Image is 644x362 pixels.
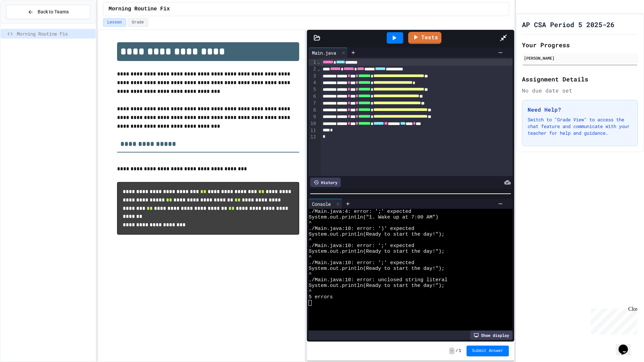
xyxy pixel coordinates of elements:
div: 9 [309,114,317,120]
span: Back to Teams [38,8,69,15]
span: ^ [309,254,312,260]
p: Switch to "Grade View" to access the chat feature and communicate with your teacher for help and ... [528,116,632,136]
span: ./Main.java:10: error: unclosed string literal [309,277,447,283]
button: Lesson [103,18,126,27]
div: 4 [309,79,317,86]
div: 2 [309,66,317,72]
div: 6 [309,93,317,100]
div: 7 [309,100,317,107]
div: Console [309,200,334,207]
button: Back to Teams [6,5,90,19]
span: ./Main.java:10: error: ')' expected [309,226,414,232]
div: 10 [309,120,317,127]
button: Grade [127,18,148,27]
iframe: chat widget [616,335,637,355]
h3: Need Help? [528,106,632,114]
span: / [456,348,458,354]
iframe: chat widget [588,306,637,335]
div: 11 [309,127,317,134]
div: 12 [309,134,317,140]
span: ^ [309,237,312,243]
div: 1 [309,59,317,66]
span: System.out.println(Ready to start the day!"); [309,232,444,237]
div: 5 [309,86,317,93]
h1: AP CSA Period 5 2025-26 [522,20,614,29]
span: ./Main.java:10: error: ';' expected [309,243,414,249]
span: - [449,348,454,354]
span: ^ [309,220,312,226]
span: Morning Routine Fix [17,30,93,37]
span: 1 [459,348,461,354]
span: ./Main.java:4: error: ';' expected [309,209,411,215]
div: [PERSON_NAME] [524,55,636,61]
span: System.out.println("1. Wake up at 7:00 AM") [309,215,438,220]
span: Morning Routine Fix [109,5,170,13]
h2: Your Progress [522,40,638,50]
div: 8 [309,107,317,114]
div: Main.java [309,49,339,56]
span: 5 errors [309,294,333,300]
a: Tests [408,32,441,44]
span: ^ [309,271,312,277]
div: Console [309,199,342,209]
span: Fold line [317,59,320,65]
span: System.out.println(Ready to start the day!"); [309,283,444,289]
div: History [310,178,341,187]
h2: Assignment Details [522,74,638,84]
div: Main.java [309,48,348,58]
span: ./Main.java:10: error: ';' expected [309,260,414,266]
span: Fold line [317,66,320,72]
span: System.out.println(Ready to start the day!"); [309,249,444,254]
div: Show display [470,330,513,340]
button: Submit Answer [467,346,509,356]
div: No due date set [522,86,638,95]
span: System.out.println(Ready to start the day!"); [309,266,444,271]
div: Chat with us now!Close [3,3,46,43]
span: Submit Answer [472,348,503,354]
div: 3 [309,73,317,79]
